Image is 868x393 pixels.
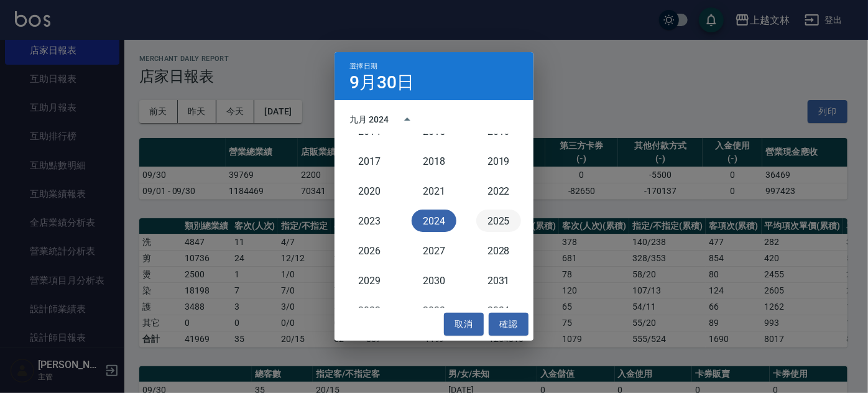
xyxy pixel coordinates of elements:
button: 2018 [412,150,456,172]
button: 2019 [476,150,521,172]
button: 2024 [412,210,456,232]
div: 九月 2024 [349,113,389,126]
button: 2032 [347,299,392,321]
button: 確認 [489,313,529,336]
button: 取消 [444,313,484,336]
button: 2022 [476,180,521,202]
button: year view is open, switch to calendar view [392,104,422,134]
button: 2033 [412,299,456,321]
button: 2021 [412,180,456,202]
span: 選擇日期 [349,62,377,70]
h4: 9月30日 [349,75,414,90]
button: 2031 [476,269,521,292]
button: 2025 [476,210,521,232]
button: 2020 [347,180,392,202]
button: 2028 [476,239,521,262]
button: 2034 [476,299,521,321]
button: 2017 [347,150,392,172]
button: 2029 [347,269,392,292]
button: 2026 [347,239,392,262]
button: 2027 [412,239,456,262]
button: 2023 [347,210,392,232]
button: 2030 [412,269,456,292]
